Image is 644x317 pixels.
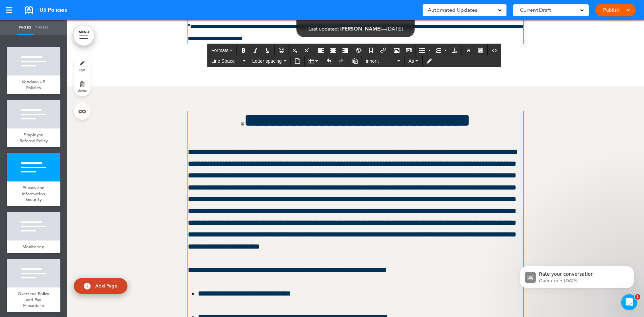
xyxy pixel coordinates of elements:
[211,58,241,64] span: Line Space
[309,25,339,32] span: Last updated:
[7,287,60,312] a: Overtime Policy and Pay Procedure
[621,294,637,310] iframe: Intercom live chat
[391,45,402,55] div: Airmason image
[22,79,45,91] span: Vendavo US Policies
[340,25,382,32] span: [PERSON_NAME]
[449,45,461,55] div: Clear formatting
[520,5,551,15] span: Current Draft
[74,76,91,96] a: delete
[95,283,117,289] span: Add Page
[323,56,335,66] div: Undo
[309,26,403,31] div: —
[289,45,301,55] div: Subscript
[78,88,87,92] span: delete
[40,6,67,14] span: US Policies
[387,25,403,32] span: [DATE]
[489,45,500,55] div: Source code
[252,58,282,64] span: Letter spacing
[7,181,60,206] a: Privacy and Information Security
[377,45,389,55] div: Insert/edit airmason link
[7,128,60,147] a: Employee Referral Policy
[79,68,85,72] span: style
[327,45,339,55] div: Align center
[34,20,50,35] a: Theme
[22,244,45,250] span: Monitoring
[74,56,91,76] a: style
[262,45,273,55] div: Underline
[292,56,303,66] div: Insert document
[424,56,435,66] div: Toggle Tracking Changes
[349,56,361,66] div: Paste as text
[417,45,432,55] div: Bullet list
[353,45,365,55] div: Insert/Edit global anchor link
[7,241,60,253] a: Monitoring
[74,25,94,46] a: MENU
[18,291,49,308] span: Overtime Policy and Pay Procedure
[22,185,45,202] span: Privacy and Information Security
[315,45,327,55] div: Align left
[238,45,249,55] div: Bold
[409,58,414,64] span: Aa
[339,45,351,55] div: Align right
[510,252,644,299] iframe: Intercom notifications message
[635,294,640,300] span: 1
[17,20,34,35] a: Pages
[366,58,396,64] span: inherit
[19,132,48,144] span: Employee Referral Policy
[600,4,622,16] a: Publish
[7,75,60,94] a: Vendavo US Policies
[365,45,377,55] div: Anchor
[428,5,477,15] span: Automated Updates
[302,45,313,55] div: Superscript
[74,278,127,294] a: Add Page
[250,45,261,55] div: Italic
[433,45,448,55] div: Numbered list
[403,45,415,55] div: Insert/edit media
[211,48,228,53] span: Formats
[335,56,347,66] div: Redo
[306,56,321,66] div: Table
[84,283,91,289] img: add.svg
